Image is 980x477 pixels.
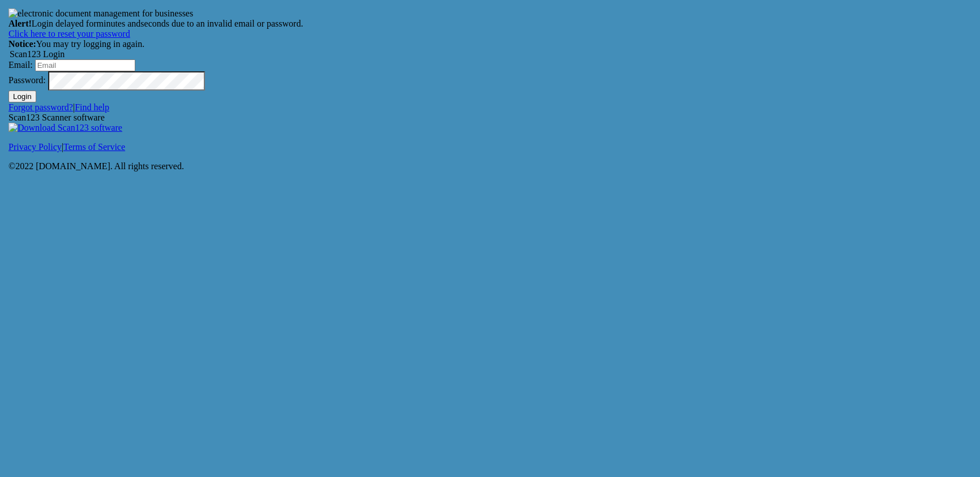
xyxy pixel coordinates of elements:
div: | [8,102,972,113]
input: Email [35,59,135,71]
label: Password: [8,75,46,85]
label: Email: [8,60,33,70]
div: Scan123 Scanner software [8,113,972,133]
p: ©2022 [DOMAIN_NAME]. All rights reserved. [8,161,972,171]
strong: Notice: [8,39,36,49]
button: Login [8,91,36,102]
p: | [8,142,972,152]
div: Login delayed for minutes and seconds due to an invalid email or password. [8,19,972,39]
legend: Scan123 Login [8,49,972,59]
img: electronic document management for businesses [8,8,193,19]
a: Forgot password? [8,102,73,112]
a: Privacy Policy [8,142,62,152]
strong: Alert! [8,19,32,28]
a: Terms of Service [63,142,125,152]
img: Download Scan123 software [8,123,122,133]
a: Click here to reset your password [8,29,130,38]
a: Find help [75,102,109,112]
div: You may try logging in again. [8,39,972,49]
